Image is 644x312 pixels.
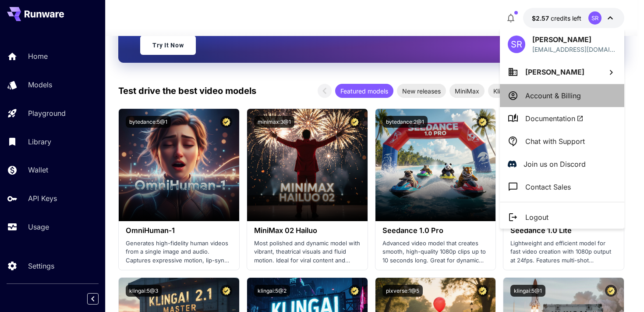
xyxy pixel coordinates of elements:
[532,45,616,54] p: [EMAIL_ADDRESS][DOMAIN_NAME]
[508,36,525,53] div: SR
[525,113,584,124] span: Documentation
[524,159,586,169] p: Join us on Discord
[532,34,616,45] p: [PERSON_NAME]
[532,45,616,54] div: silviarehn@gmail.com
[500,60,624,84] button: [PERSON_NAME]
[525,212,548,222] p: Logout
[525,182,571,192] p: Contact Sales
[525,90,581,101] p: Account & Billing
[525,68,584,76] span: [PERSON_NAME]
[525,136,585,147] p: Chat with Support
